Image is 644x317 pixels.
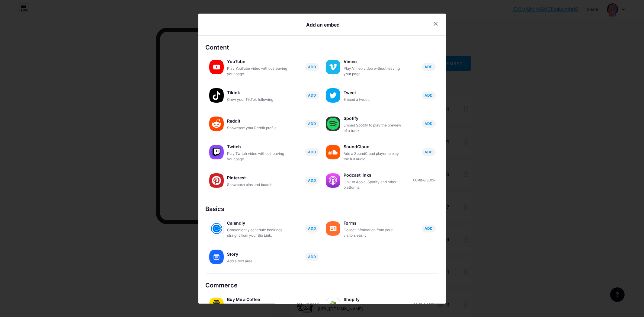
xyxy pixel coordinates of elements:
div: Play Twitch video without leaving your page. [227,151,288,162]
img: tiktok [209,88,224,103]
div: Spotify [344,114,404,123]
span: ADD [308,178,316,183]
div: Shopify [344,295,404,304]
div: Podcast links [344,171,404,179]
img: story [209,250,224,264]
div: Link to Apple, Spotify and other platforms. [344,179,404,190]
span: ADD [425,93,433,98]
span: ADD [308,149,316,155]
img: forms [326,221,340,236]
div: Reddit [227,117,288,125]
div: Grow your TikTok following [227,97,288,102]
img: shopify [326,298,340,312]
div: Commerce [206,281,439,290]
button: ADD [305,120,319,128]
img: twitch [209,145,224,159]
span: ADD [308,64,316,69]
button: ADD [305,63,319,71]
span: ADD [308,121,316,126]
span: ADD [308,226,316,231]
img: reddit [209,117,224,131]
div: Forms [344,219,404,227]
span: ADD [425,149,433,155]
div: Coming soon [296,303,319,307]
div: Add a text area [227,258,288,264]
div: Twitch [227,142,288,151]
button: ADD [422,91,436,99]
button: ADD [305,177,319,184]
div: SoundCloud [344,142,404,151]
button: ADD [422,120,436,128]
div: Story [227,250,288,258]
button: ADD [305,253,319,261]
div: Play YouTube video without leaving your page. [227,66,288,77]
span: ADD [308,254,316,259]
img: calendly [209,221,224,236]
button: ADD [305,91,319,99]
div: Coming soon [413,178,435,183]
img: vimeo [326,60,340,74]
div: Add a SoundCloud player to play the full audio. [344,151,404,162]
div: Content [206,43,439,52]
div: Collect information from your visitors easily [344,227,404,238]
button: ADD [422,63,436,71]
span: ADD [308,93,316,98]
button: ADD [305,225,319,232]
div: YouTube [227,57,288,66]
div: Vimeo [344,57,404,66]
div: Buy Me a Coffee [227,295,288,304]
div: Showcase pins and boards [227,182,288,187]
div: Coming soon [413,303,435,307]
span: ADD [425,226,433,231]
div: Embed Spotify to play the preview of a track. [344,123,404,133]
img: twitter [326,88,340,103]
button: ADD [305,148,319,156]
button: ADD [422,225,436,232]
div: Conveniently schedule bookings straight from your Bio Link. [227,227,288,238]
div: Play Vimeo video without leaving your page. [344,66,404,77]
img: pinterest [209,173,224,188]
img: buymeacoffee [209,298,224,312]
div: Tweet [344,88,404,97]
div: Embed a tweet. [344,97,404,102]
button: ADD [422,148,436,156]
span: ADD [425,121,433,126]
img: youtube [209,60,224,74]
img: spotify [326,117,340,131]
div: Basics [206,204,439,213]
div: Pinterest [227,174,288,182]
div: Tiktok [227,88,288,97]
img: soundcloud [326,145,340,159]
span: ADD [425,64,433,69]
div: Showcase your Reddit profile [227,125,288,131]
div: Add an embed [306,21,340,28]
img: podcastlinks [326,173,340,188]
div: Calendly [227,219,288,227]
